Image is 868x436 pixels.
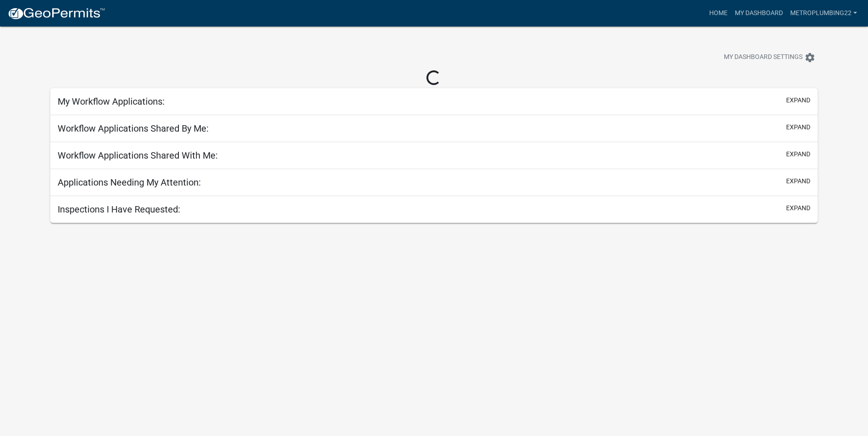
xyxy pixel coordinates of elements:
button: expand [786,176,810,186]
button: expand [786,203,810,213]
h5: My Workflow Applications: [58,96,165,107]
h5: Inspections I Have Requested: [58,204,180,215]
h5: Workflow Applications Shared By Me: [58,123,209,134]
a: Home [706,5,731,22]
button: expand [786,96,810,105]
button: My Dashboard Settingssettings [717,48,823,66]
h5: Applications Needing My Attention: [58,177,201,188]
a: metroplumbing22 [787,5,861,22]
span: My Dashboard Settings [724,52,803,63]
button: expand [786,149,810,159]
button: expand [786,122,810,132]
a: My Dashboard [731,5,787,22]
i: settings [804,52,815,63]
h5: Workflow Applications Shared With Me: [58,150,218,161]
